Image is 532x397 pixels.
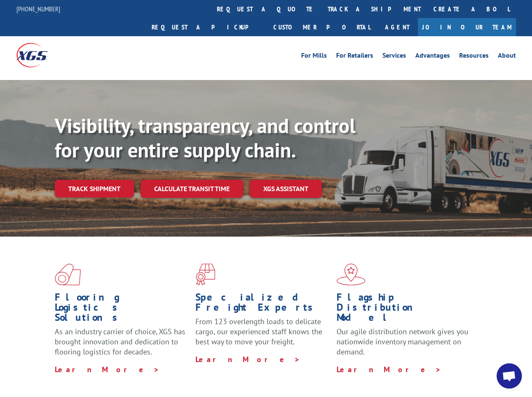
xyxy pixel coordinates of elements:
a: Learn More > [337,365,441,374]
a: About [498,52,516,61]
a: For Mills [301,52,327,61]
span: As an industry carrier of choice, XGS has brought innovation and dedication to flooring logistics... [55,327,185,357]
a: Calculate transit time [141,180,243,198]
a: Learn More > [195,354,300,364]
h1: Flooring Logistics Solutions [55,292,189,327]
h1: Specialized Freight Experts [195,292,330,317]
img: xgs-icon-flagship-distribution-model-red [337,264,366,285]
a: Agent [377,18,418,36]
a: Services [382,52,406,61]
a: Resources [459,52,489,61]
img: xgs-icon-focused-on-flooring-red [195,264,215,285]
h1: Flagship Distribution Model [337,292,471,327]
span: Our agile distribution network gives you nationwide inventory management on demand. [337,327,468,357]
a: Join Our Team [418,18,516,36]
a: Customer Portal [267,18,377,36]
a: For Retailers [336,52,373,61]
img: xgs-icon-total-supply-chain-intelligence-red [55,264,81,285]
a: Open chat [497,363,522,389]
a: Track shipment [55,180,134,197]
p: From 123 overlength loads to delicate cargo, our experienced staff knows the best way to move you... [195,317,330,354]
a: Learn More > [55,365,160,374]
a: Request a pickup [145,18,267,36]
b: Visibility, transparency, and control for your entire supply chain. [55,112,356,163]
a: Advantages [415,52,450,61]
a: XGS ASSISTANT [250,180,322,198]
a: [PHONE_NUMBER] [16,5,60,13]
